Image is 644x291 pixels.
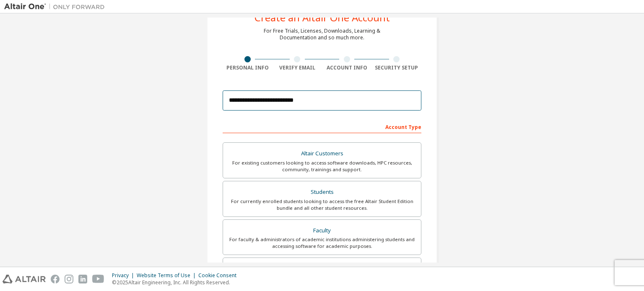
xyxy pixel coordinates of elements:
[78,275,87,283] img: linkedin.svg
[112,279,241,286] p: © 2025 Altair Engineering, Inc. All Rights Reserved.
[228,225,416,237] div: Faculty
[223,120,421,133] div: Account Type
[198,272,241,279] div: Cookie Consent
[228,236,416,250] div: For faculty & administrators of academic institutions administering students and accessing softwa...
[264,28,380,41] div: For Free Trials, Licenses, Downloads, Learning & Documentation and so much more.
[228,186,416,198] div: Students
[254,13,390,23] div: Create an Altair One Account
[4,3,109,11] img: Altair One
[92,275,104,283] img: youtube.svg
[3,275,46,283] img: altair_logo.svg
[223,64,273,71] div: Personal Info
[137,272,198,279] div: Website Terms of Use
[372,64,422,71] div: Security Setup
[322,64,372,71] div: Account Info
[65,275,73,283] img: instagram.svg
[228,160,416,173] div: For existing customers looking to access software downloads, HPC resources, community, trainings ...
[51,275,60,283] img: facebook.svg
[273,64,322,71] div: Verify Email
[228,148,416,160] div: Altair Customers
[228,198,416,211] div: For currently enrolled students looking to access the free Altair Student Edition bundle and all ...
[112,272,137,279] div: Privacy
